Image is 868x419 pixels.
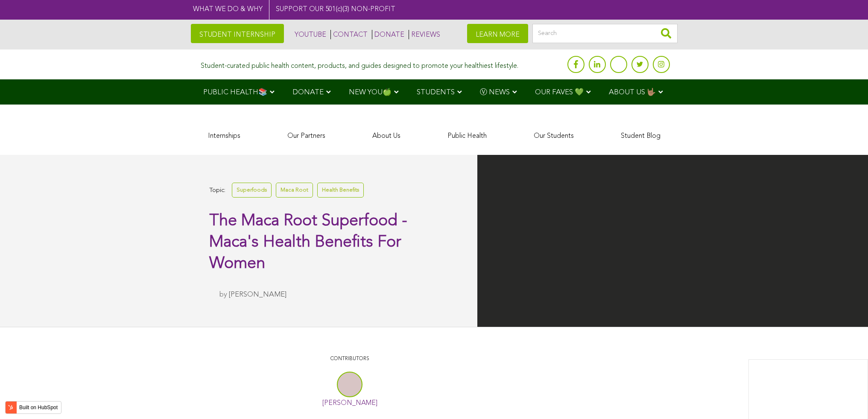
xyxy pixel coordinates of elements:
a: YOUTUBE [292,30,326,39]
a: STUDENT INTERNSHIP [191,24,284,43]
a: CONTACT [330,30,368,39]
a: Maca Root [276,183,313,198]
span: PUBLIC HEALTH📚 [203,89,267,96]
button: Built on HubSpot [5,401,61,414]
span: STUDENTS [417,89,455,96]
input: Search [532,24,678,43]
a: Health Benefits [317,183,364,198]
span: by [219,291,227,298]
span: OUR FAVES 💚 [535,89,584,96]
a: DONATE [372,30,404,39]
a: [PERSON_NAME] [229,291,286,298]
p: CONTRIBUTORS [211,355,488,363]
label: Built on HubSpot [16,402,61,413]
span: Ⓥ NEWS [480,89,510,96]
div: Student-curated public health content, products, and guides designed to promote your healthiest l... [201,58,518,70]
a: REVIEWS [409,30,440,39]
a: LEARN MORE [467,24,528,43]
a: Superfoods [232,183,272,198]
span: Topic: [209,185,225,196]
div: Navigation Menu [191,79,678,105]
img: HubSpot sprocket logo [6,402,16,413]
span: DONATE [292,89,324,96]
span: The Maca Root Superfood - Maca's Health Benefits For Women [209,213,407,272]
span: NEW YOU🍏 [349,89,392,96]
a: [PERSON_NAME] [322,400,377,407]
span: ABOUT US 🤟🏽 [609,89,656,96]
